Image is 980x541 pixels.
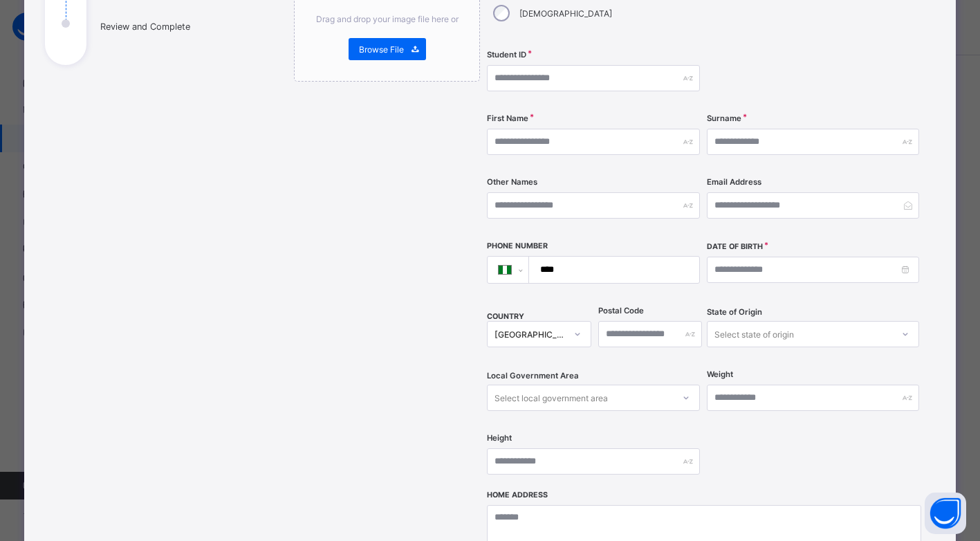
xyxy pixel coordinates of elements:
[487,50,526,59] label: Student ID
[519,8,612,19] label: [DEMOGRAPHIC_DATA]
[494,385,608,411] div: Select local government area
[487,371,579,380] span: Local Government Area
[487,433,512,443] label: Height
[487,490,548,499] label: Home Address
[487,241,548,250] label: Phone Number
[316,14,459,24] span: Drag and drop your image file here or
[714,321,794,347] div: Select state of origin
[359,44,404,55] span: Browse File
[487,177,537,187] label: Other Names
[707,307,762,317] span: State of Origin
[707,177,761,187] label: Email Address
[487,312,524,321] span: COUNTRY
[487,113,528,123] label: First Name
[707,369,733,379] label: Weight
[707,242,763,251] label: Date of Birth
[598,306,644,315] label: Postal Code
[925,493,966,534] button: Open asap
[707,113,741,123] label: Surname
[494,329,566,340] div: [GEOGRAPHIC_DATA]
